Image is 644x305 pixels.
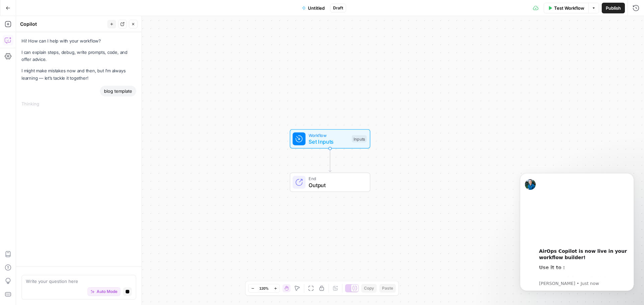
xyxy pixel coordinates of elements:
[85,11,98,24] div: Profile image for Arnett
[7,79,127,97] div: Send us a message
[100,86,136,96] div: blog template
[309,175,363,182] span: End
[97,289,117,295] span: Auto Mode
[21,49,136,63] p: I can explain steps, debug, write prompts, code, and offer advice.
[379,284,396,293] button: Paste
[268,173,392,192] div: EndOutput
[26,226,41,230] span: Home
[364,285,374,291] span: Copy
[13,13,47,23] img: logo
[606,5,621,11] span: Publish
[268,129,392,149] div: WorkflowSet InputsInputs
[72,11,85,24] div: Profile image for Joel
[298,3,329,13] button: Untitled
[97,11,111,24] div: Profile image for Steven
[329,149,331,172] g: Edge from start to end
[14,84,112,91] div: Send us a message
[554,5,584,11] span: Test Workflow
[14,106,112,113] div: Visit our Knowledge Base
[115,11,127,23] div: Close
[309,138,348,146] span: Set Inputs
[7,191,127,223] div: Join our AI & SEO Builder's Community!Join our community of 1,000+ folks building the future of A...
[88,287,120,296] button: Auto Mode
[361,284,377,293] button: Copy
[67,209,134,236] button: Messages
[13,59,121,70] p: How can we help?
[21,37,136,45] p: Hi! How can I help with your workflow?
[544,3,588,13] button: Test Workflow
[309,181,363,189] span: Output
[21,67,136,81] p: I might make mistakes now and then, but I’m always learning — let’s tackle it together!
[352,135,367,143] div: Inputs
[308,5,325,11] span: Untitled
[309,132,348,138] span: Workflow
[14,196,120,203] div: Join our AI & SEO Builder's Community!
[10,103,124,116] a: Visit our Knowledge Base
[39,100,43,107] div: ...
[259,286,269,291] span: 120%
[333,5,343,11] span: Draft
[510,163,644,302] iframe: Intercom notifications message
[13,48,121,59] p: Hi [PERSON_NAME]
[89,226,112,230] span: Messages
[14,204,117,216] span: Join our community of 1,000+ folks building the future of AI and SEO with AirOps.
[602,3,625,13] button: Publish
[382,285,393,291] span: Paste
[21,100,136,107] div: Thinking
[20,21,105,27] div: Copilot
